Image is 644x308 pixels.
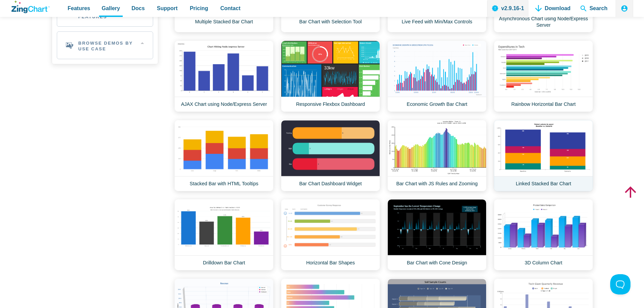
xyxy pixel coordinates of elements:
a: ZingChart Logo. Click to return to the homepage [11,1,50,13]
a: AJAX Chart using Node/Express Server [174,41,273,112]
a: Economic Growth Bar Chart [387,41,486,112]
a: 3D Column Chart [494,199,593,270]
iframe: Toggle Customer Support [610,274,630,294]
span: Support [157,4,177,13]
a: Drilldown Bar Chart [174,199,273,270]
a: Bar Chart Dashboard Widget [281,120,380,191]
a: Horizontal Bar Shapes [281,199,380,270]
a: Responsive Flexbox Dashboard [281,41,380,112]
span: Docs [132,4,145,13]
span: Features [68,4,90,13]
a: Bar Chart with JS Rules and Zooming [387,120,486,191]
a: Bar Chart with Cone Design [387,199,486,270]
a: Linked Stacked Bar Chart [494,120,593,191]
h2: Browse Demos By Use Case [57,32,153,59]
span: Pricing [190,4,208,13]
span: Contact [220,4,241,13]
span: Gallery [102,4,120,13]
a: Rainbow Horizontal Bar Chart [494,41,593,112]
a: Stacked Bar with HTML Tooltips [174,120,273,191]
